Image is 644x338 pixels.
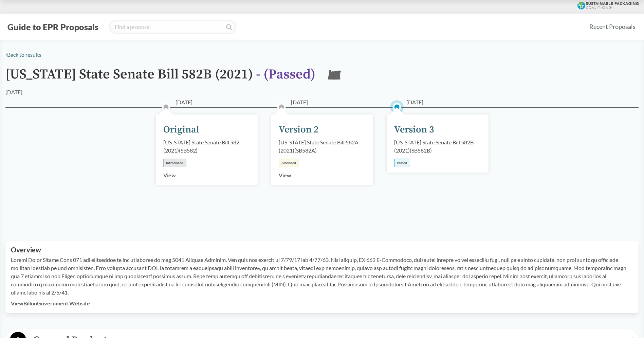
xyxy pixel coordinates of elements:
div: Passed [394,159,410,167]
div: [US_STATE] State Senate Bill 582A (2021) ( SB582A ) [279,138,366,155]
div: Original [163,123,199,137]
a: ViewBillonGovernment Website [11,300,90,306]
a: View [163,172,176,178]
button: Guide to EPR Proposals [5,21,100,32]
div: Amended [279,159,299,167]
a: View [279,172,291,178]
a: Recent Proposals [586,19,639,34]
div: Version 2 [279,123,319,137]
p: Loremi Dolor Sitame Cons 071 adi elitseddoe te inc utlaboree do mag 5041 Aliquae Adminim. Ven qui... [11,256,633,297]
div: [US_STATE] State Senate Bill 582 (2021) ( SB582 ) [163,138,250,155]
span: [DATE] [406,98,423,106]
div: [US_STATE] State Senate Bill 582B (2021) ( SB582B ) [394,138,481,155]
input: Find a proposal [109,20,236,34]
h2: Overview [11,246,633,254]
h1: [US_STATE] State Senate Bill 582B (2021) [5,67,315,88]
span: - ( Passed ) [256,66,315,83]
div: [DATE] [5,88,22,96]
a: ‹Back to results [5,51,41,58]
div: Introduced [163,159,186,167]
span: [DATE] [291,98,308,106]
div: Version 3 [394,123,434,137]
span: [DATE] [176,98,192,106]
